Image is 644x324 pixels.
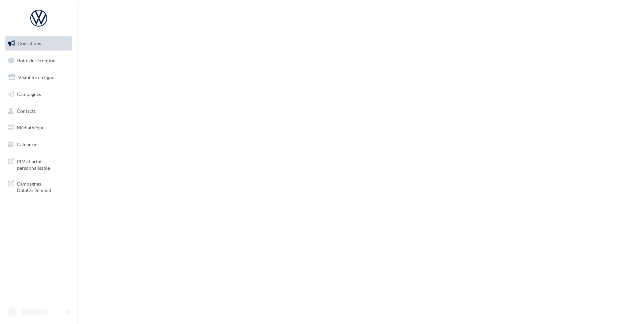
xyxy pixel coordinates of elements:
a: Opérations [4,36,73,51]
span: Campagnes [17,91,41,97]
a: Médiathèque [4,121,73,135]
span: Visibilité en ligne [18,74,54,80]
span: Calendrier [17,141,39,147]
span: Boîte de réception [17,57,56,63]
span: Campagnes DataOnDemand [17,179,69,194]
a: Campagnes DataOnDemand [4,176,73,196]
a: Contacts [4,104,73,118]
span: Médiathèque [17,125,44,130]
span: Opérations [18,40,41,46]
a: Boîte de réception [4,53,73,68]
span: PLV et print personnalisable [17,157,69,171]
a: Campagnes [4,87,73,101]
span: Contacts [17,108,36,114]
a: PLV et print personnalisable [4,154,73,174]
a: Calendrier [4,137,73,152]
a: Visibilité en ligne [4,70,73,85]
